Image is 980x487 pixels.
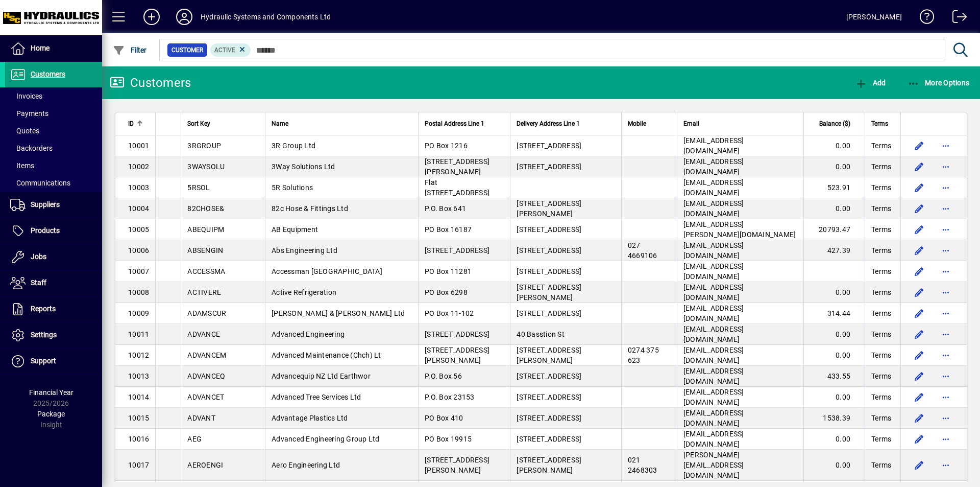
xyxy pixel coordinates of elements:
span: Terms [871,413,891,423]
span: Terms [871,329,891,339]
a: Communications [5,174,102,192]
span: ID [128,118,134,129]
span: [EMAIL_ADDRESS][DOMAIN_NAME] [683,199,744,218]
span: [STREET_ADDRESS] [517,163,581,171]
button: Add [135,8,168,26]
span: [STREET_ADDRESS] [425,330,489,338]
span: Abs Engineering Ltd [272,246,337,254]
button: More options [938,389,954,405]
button: Profile [168,8,201,26]
button: More options [938,305,954,321]
span: Postal Address Line 1 [425,118,484,129]
span: PO Box 1216 [425,142,468,150]
span: ACCESSMA [187,267,225,275]
button: More options [938,263,954,280]
div: ID [128,118,149,129]
span: Home [31,44,50,52]
span: Terms [871,308,891,318]
span: Terms [871,161,891,172]
span: AB Equipment [272,225,318,234]
span: Sort Key [187,118,210,129]
span: Customer [171,45,203,55]
span: [STREET_ADDRESS][PERSON_NAME] [517,346,581,364]
td: 0.00 [803,429,865,450]
span: 021 2468303 [628,456,657,474]
button: Filter [110,41,150,59]
span: [STREET_ADDRESS][PERSON_NAME] [517,199,581,218]
div: Email [683,118,797,129]
span: [EMAIL_ADDRESS][PERSON_NAME][DOMAIN_NAME] [683,220,796,239]
span: [STREET_ADDRESS][PERSON_NAME] [517,456,581,474]
a: Quotes [5,122,102,140]
span: Advanced Engineering Group Ltd [272,435,380,443]
a: Logout [945,2,967,35]
button: More options [938,410,954,426]
td: 314.44 [803,303,865,324]
span: [EMAIL_ADDRESS][DOMAIN_NAME] [683,325,744,343]
span: 10005 [128,225,149,234]
span: Package [37,410,65,418]
span: Communications [10,179,70,187]
span: Financial Year [29,388,73,397]
span: Advancequip NZ Ltd Earthwor [272,372,371,380]
span: [PERSON_NAME][EMAIL_ADDRESS][DOMAIN_NAME] [683,451,744,479]
span: [EMAIL_ADDRESS][DOMAIN_NAME] [683,157,744,176]
span: [STREET_ADDRESS] [517,414,581,422]
td: 0.00 [803,324,865,345]
span: 3Way Solutions Ltd [272,163,335,171]
span: Products [31,226,60,235]
span: Staff [31,279,46,287]
span: Backorders [10,144,53,152]
button: Edit [911,200,927,217]
div: Hydraulic Systems and Components Ltd [201,9,331,25]
span: 10008 [128,288,149,296]
a: Staff [5,270,102,296]
span: [EMAIL_ADDRESS][DOMAIN_NAME] [683,409,744,427]
td: 0.00 [803,135,865,156]
a: Support [5,349,102,374]
span: 10014 [128,393,149,401]
span: Active Refrigeration [272,288,336,296]
span: 10009 [128,309,149,317]
span: Mobile [628,118,646,129]
span: 10003 [128,183,149,192]
a: Suppliers [5,192,102,218]
button: More options [938,326,954,342]
td: 0.00 [803,198,865,219]
div: Balance ($) [810,118,860,129]
span: Terms [871,266,891,276]
span: ABEQUIPM [187,225,224,234]
span: ADVANT [187,414,215,422]
span: 10007 [128,267,149,275]
span: [EMAIL_ADDRESS][DOMAIN_NAME] [683,430,744,448]
span: AEROENGI [187,461,223,469]
span: [STREET_ADDRESS] [517,246,581,254]
td: 0.00 [803,282,865,303]
a: Jobs [5,244,102,270]
span: Items [10,161,34,170]
span: AEG [187,435,202,443]
span: 10015 [128,414,149,422]
button: Edit [911,305,927,321]
td: 20793.47 [803,219,865,240]
a: Reports [5,296,102,322]
div: Customers [110,75,191,91]
span: 5RSOL [187,183,210,192]
td: 427.39 [803,240,865,261]
td: 0.00 [803,156,865,177]
span: 3RGROUP [187,142,221,150]
span: [STREET_ADDRESS][PERSON_NAME] [517,283,581,302]
span: Payments [10,109,48,118]
span: 10011 [128,330,149,338]
span: ACTIVERE [187,288,221,296]
span: Name [272,118,288,129]
button: Edit [911,410,927,426]
button: Edit [911,179,927,196]
a: Knowledge Base [912,2,935,35]
a: Products [5,218,102,244]
td: 0.00 [803,345,865,366]
span: Accessman [GEOGRAPHIC_DATA] [272,267,382,275]
span: Reports [31,305,56,313]
button: More options [938,347,954,363]
button: Edit [911,347,927,363]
